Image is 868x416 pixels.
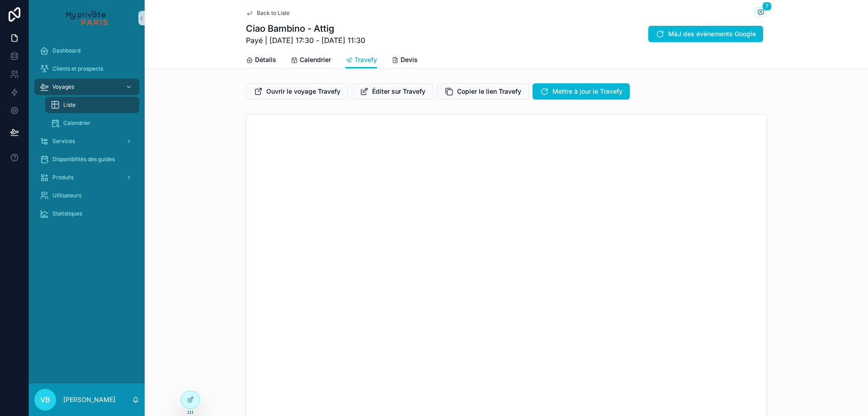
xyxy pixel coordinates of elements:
a: Liste [45,97,139,113]
a: Disponibilités des guides [34,151,139,167]
span: Produits [52,174,74,181]
a: Calendrier [45,115,139,131]
span: Clients et prospects [52,65,103,72]
span: VB [40,394,50,405]
button: Ouvrir le voyage Travefy [246,83,348,100]
span: Calendrier [300,55,331,64]
a: Devis [392,52,418,70]
h1: Ciao Bambino - Attig [246,22,365,35]
a: Produits [34,169,139,186]
span: Devis [401,55,418,64]
span: Back to Liste [257,10,290,17]
span: Dashboard [52,47,80,54]
button: Éditer sur Travefy [352,83,433,100]
button: 7 [755,7,767,19]
div: scrollable content [29,36,145,234]
span: Copier le lien Travefy [457,87,521,96]
span: MàJ des événements Google [668,29,756,38]
a: Clients et prospects [34,61,139,77]
a: Back to Liste [246,10,290,17]
span: Statistiques [52,210,82,217]
span: Travefy [354,55,377,64]
span: Utilisateurs [52,192,81,199]
span: Calendrier [63,120,90,127]
a: Voyages [34,79,139,95]
a: Travefy [345,52,377,69]
span: 7 [762,2,772,11]
a: Calendrier [291,52,331,70]
img: App logo [66,11,107,25]
a: Services [34,133,139,149]
span: Mettre à jour le Travefy [552,87,623,96]
span: Ouvrir le voyage Travefy [266,87,340,96]
span: Disponibilités des guides [52,156,115,163]
a: Statistiques [34,206,139,222]
span: Voyages [52,83,74,91]
button: Copier le lien Travefy [437,83,529,100]
span: Liste [63,101,75,109]
a: Détails [246,52,276,70]
a: Dashboard [34,43,139,59]
span: Détails [255,55,276,64]
span: Services [52,138,75,145]
button: MàJ des événements Google [648,26,763,42]
span: Éditer sur Travefy [372,87,425,96]
button: Mettre à jour le Travefy [533,83,630,100]
p: [PERSON_NAME] [63,395,115,404]
a: Utilisateurs [34,187,139,204]
span: Payé | [DATE] 17:30 - [DATE] 11:30 [246,35,365,46]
